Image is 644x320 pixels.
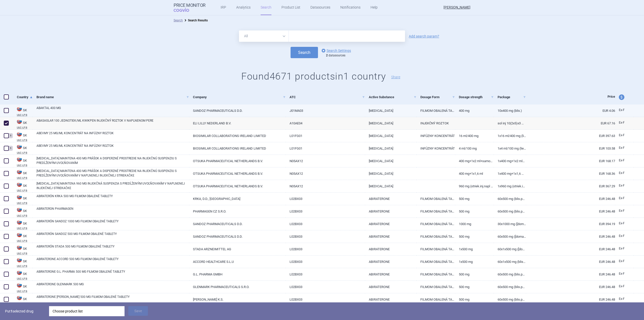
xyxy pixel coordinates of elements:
span: COGVIO [174,8,196,12]
a: EUR 394.19 [526,218,615,230]
a: Ex-F [615,106,634,114]
li: Search Results [183,18,208,23]
a: N05AX12 [286,180,365,192]
a: Ex-F [615,132,634,139]
img: Slovakia [17,220,22,225]
a: L02BX03 [286,281,365,293]
a: [MEDICAL_DATA] [365,142,417,155]
span: Ex-factory price [619,272,625,275]
a: Brand name [36,91,189,103]
a: Ex-F [615,220,634,227]
a: SKSKUUC-LP B [13,206,33,217]
div: Choose product list [49,306,125,316]
img: Slovakia [17,169,22,174]
a: FILMOM OBALENÁ TABLETA [417,104,455,117]
img: Slovakia [17,144,22,149]
a: Active Substance [369,91,417,103]
a: EUR 246.48 [526,256,615,268]
a: G.L. PHARMA GMBH [189,268,286,280]
a: ABIRATERONE [365,230,417,243]
span: Ex-factory price [619,285,625,288]
li: Search [174,18,183,23]
a: EUR 397.63 [526,130,615,142]
a: 1x500 mg [455,243,494,255]
span: Ex-factory price [619,184,625,187]
a: EUR 246.48 [526,268,615,280]
a: [MEDICAL_DATA] MAINTENA 400 MG PRÁŠOK A DISPERZNÉ PROSTREDIE NA INJEKČNÚ SUSPENZIU S PREDĹŽENÝM U... [36,169,189,178]
a: ABIRATERONE [365,281,417,293]
a: 400 mg+1x1,6 ml [455,167,494,180]
a: ABIRATERONE [PERSON_NAME] 500 MG FILMOM OBALENÉ TABLETY [36,295,189,304]
span: Ex-factory price [619,121,625,124]
a: EUR 168.36 [526,167,615,180]
a: PHARMAGEN CZ S.R.O. [189,205,286,218]
a: SKSKUUC-LP B [13,118,33,129]
a: ABIRATERON PHARMAGEN [36,206,189,216]
a: ABEVMY 25 MG/ML KONCENTRÁT NA INFÚZNY ROZTOK [36,144,189,153]
abbr: UUC-LP B — List of medicinal products published by the Ministry of Health of the Slovak Republic ... [17,240,33,242]
a: FILMOM OBALENÁ TABLETA [417,218,455,230]
a: SKSKUUC-LP B [13,269,33,280]
a: 60x500 mg (blis.PVC/PCTFE/PVC/Al) [494,205,526,218]
abbr: UUC-LP B — List of medicinal products published by the Ministry of Health of the Slovak Republic ... [17,114,33,116]
a: ATC [290,91,365,103]
a: 1x400 mg+1x2 ml+samost.[MEDICAL_DATA].(liek.inj.skl.) [494,155,526,167]
a: Dosage strength [459,91,494,103]
a: 60x500 mg (blis.PVC/PVDC/Al) [494,268,526,280]
a: FILMOM OBALENÁ TABLETA [417,243,455,255]
a: Ex-F [615,295,634,303]
a: ABIRATERONE [365,243,417,255]
a: 1x400 mg+1x1,6 ml (striek.inj.skl.napl.) [494,167,526,180]
a: Ex-F [615,195,634,202]
a: EUR 168.17 [526,155,615,167]
a: Search [174,19,183,22]
strong: Price Monitor [174,3,206,8]
a: 60x500 mg (blis.PVC/PE/PVDC//papier/Al) [494,193,526,205]
img: Slovakia [17,270,22,275]
strong: 1 [11,309,13,313]
span: Ex-factory price [619,297,625,301]
img: Slovakia [17,232,22,237]
a: 60x500 mg (blis.PVC/PVDC/Al) [494,293,526,306]
a: ABIRATERONE ACCORD 500 MG FILMOM OBALENÉ TABLETY [36,257,189,266]
a: ELI LILLY NEDERLAND B.V. [189,117,286,129]
button: Search [291,47,318,58]
a: L02BX03 [286,205,365,218]
a: Ex-F [615,232,634,240]
img: Slovakia [17,295,22,300]
a: Ex-F [615,119,634,127]
a: EUR 367.29 [526,180,615,192]
a: KRKA, D.D., [GEOGRAPHIC_DATA] [189,193,286,205]
a: Ex-F [615,169,634,177]
a: INJEKČNÝ ROZTOK [417,117,455,129]
div: Choose product list [53,306,121,316]
abbr: UUC-LP B — List of medicinal products published by the Ministry of Health of the Slovak Republic ... [17,139,33,141]
a: 1000 mg [455,218,494,230]
a: EUR 103.58 [526,142,615,155]
a: Ex-F [615,270,634,278]
a: FILMOM OBALENÁ TABLETA [417,205,455,218]
a: SKSKUUC-LP B [13,181,33,192]
a: 60x500 mg (blis.PVC/PVDC/Al - priehľadné) [494,281,526,293]
img: Slovakia [17,245,22,250]
a: Ex-F [615,144,634,152]
a: INFÚZNY KONCENTRÁT [417,142,455,155]
a: 1x4 ml/100 mg (liek.inj.skl.) [494,142,526,155]
a: 60x500 mg ([DOMAIN_NAME][URL]) [494,230,526,243]
span: Ex-factory price [619,209,625,212]
a: INFÚZNY KONCENTRÁT [417,130,455,142]
img: Slovakia [17,207,22,212]
img: Slovakia [17,257,22,262]
a: EUR 4.06 [526,104,615,117]
a: ABIRATERONE GLENMARK 500 MG [36,282,189,291]
a: EUR 246.48 [526,230,615,243]
abbr: UUC-LP B — List of medicinal products published by the Ministry of Health of the Slovak Republic ... [17,152,33,154]
span: Ex-factory price [619,222,625,225]
div: 1 [8,133,13,138]
a: [MEDICAL_DATA] [365,167,417,180]
a: EUR 246.48 [526,293,615,306]
a: Dosage Form [420,91,455,103]
img: Slovakia [17,282,22,288]
a: ABIRATERÓN STADA 500 MG FILMOM OBALENÉ TABLETY [36,244,189,253]
a: 10x400 mg (blis.) [494,104,526,117]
